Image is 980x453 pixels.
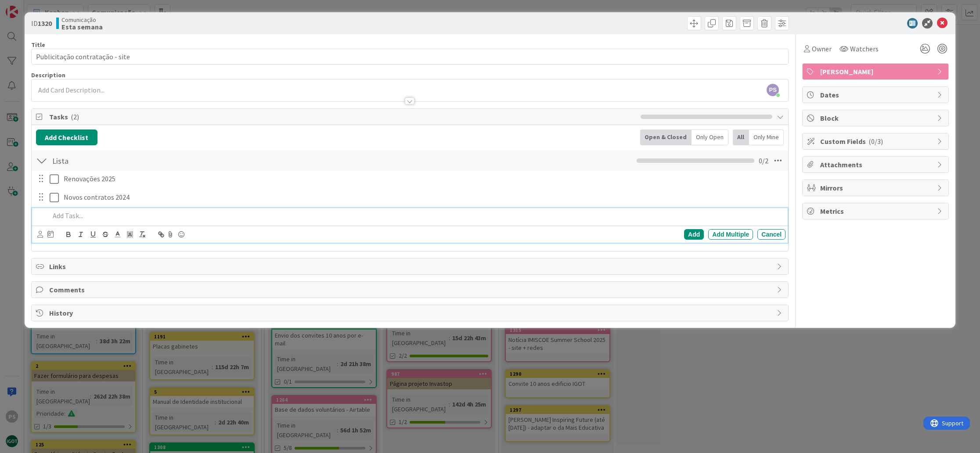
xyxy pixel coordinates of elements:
div: Add [684,229,704,240]
span: ( 0/3 ) [868,137,883,146]
span: ( 2 ) [71,112,79,121]
button: Add Checklist [36,129,97,145]
span: Links [49,261,772,272]
div: Only Open [692,129,728,145]
span: Custom Fields [820,136,933,147]
span: PS [767,84,779,96]
p: Renovações 2025 [64,174,782,184]
span: Comments [49,284,772,295]
label: Title [31,41,45,49]
span: Owner [812,43,832,54]
span: Block [820,113,933,123]
span: Support [18,1,40,12]
span: Comunicação [61,16,103,23]
span: Watchers [850,43,879,54]
input: type card name here... [31,49,789,65]
div: Open & Closed [640,129,692,145]
span: Metrics [820,206,933,216]
b: Esta semana [61,23,103,30]
span: Description [31,71,65,79]
span: Attachments [820,159,933,170]
span: Tasks [49,111,636,122]
span: Mirrors [820,183,933,193]
b: 1320 [38,19,52,28]
span: ID [31,18,52,29]
p: Novos contratos 2024 [64,192,782,202]
span: 0 / 2 [759,155,768,166]
span: Dates [820,90,933,100]
div: Cancel [757,229,785,240]
div: Add Multiple [708,229,753,240]
span: [PERSON_NAME] [820,66,933,77]
div: Only Mine [749,129,784,145]
div: All [733,129,749,145]
span: History [49,308,772,318]
input: Add Checklist... [49,153,247,169]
